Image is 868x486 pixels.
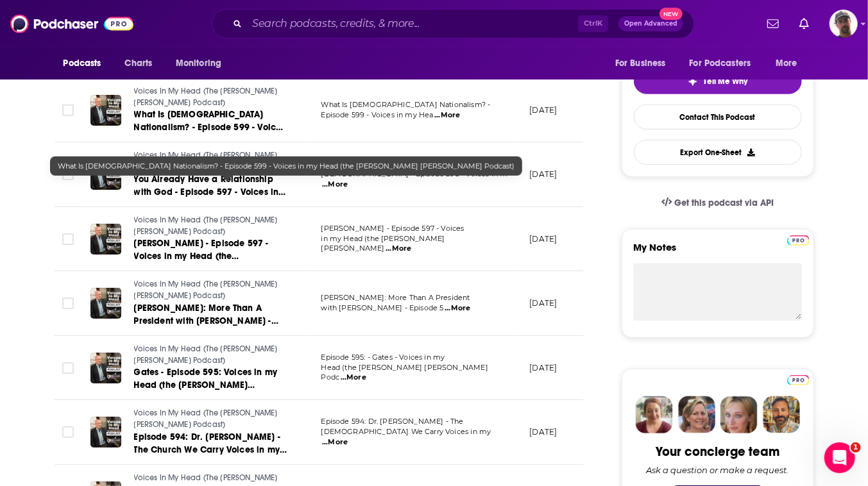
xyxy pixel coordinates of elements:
[615,54,666,72] span: For Business
[134,279,288,301] a: Voices In My Head (The [PERSON_NAME] [PERSON_NAME] Podcast)
[321,224,464,233] span: [PERSON_NAME] - Episode 597 - Voices
[445,303,470,314] span: ...More
[321,363,488,382] span: Head (the [PERSON_NAME] [PERSON_NAME] Podc
[134,173,288,199] a: You Already Have a Relationship with God - Episode 597 - Voices in my Head (the [PERSON_NAME] [PE...
[322,180,348,190] span: ...More
[703,76,747,87] span: Tell Me Why
[341,373,366,383] span: ...More
[762,13,784,35] a: Show notifications dropdown
[321,293,470,302] span: [PERSON_NAME]: More Than A President
[134,86,288,108] a: Voices In My Head (The [PERSON_NAME] [PERSON_NAME] Podcast)
[776,54,797,72] span: More
[624,21,677,27] span: Open Advanced
[634,105,802,130] a: Contact This Podcast
[634,67,802,94] button: tell me why sparkleTell Me Why
[134,237,288,263] a: [PERSON_NAME] - Episode 597 - Voices in my Head (the [PERSON_NAME] [PERSON_NAME] Podcast)
[530,169,557,180] p: [DATE]
[606,51,682,76] button: open menu
[212,9,694,38] div: Search podcasts, credits, & more...
[62,426,74,438] span: Toggle select row
[167,51,238,76] button: open menu
[62,169,74,180] span: Toggle select row
[618,16,683,31] button: Open AdvancedNew
[830,10,858,38] img: User Profile
[787,233,810,246] a: Pro website
[322,437,348,448] span: ...More
[321,303,444,312] span: with [PERSON_NAME] - Episode 5
[681,51,770,76] button: open menu
[830,10,858,38] button: Show profile menu
[117,51,160,76] a: Charts
[787,235,810,246] img: Podchaser Pro
[176,54,221,72] span: Monitoring
[434,110,460,121] span: ...More
[134,344,278,365] span: Voices In My Head (The [PERSON_NAME] [PERSON_NAME] Podcast)
[530,105,557,115] p: [DATE]
[321,110,434,119] span: Episode 599 - Voices in my Hea
[125,54,153,72] span: Charts
[690,54,751,72] span: For Podcasters
[651,187,785,219] a: Get this podcast via API
[787,375,810,385] img: Podchaser Pro
[530,297,557,308] p: [DATE]
[678,396,715,433] img: Barbara Profile
[634,140,802,165] button: Export One-Sheet
[321,100,491,109] span: What Is [DEMOGRAPHIC_DATA] Nationalism? -
[321,234,445,253] span: in my Head (the [PERSON_NAME] [PERSON_NAME]
[134,151,278,171] span: Voices In My Head (The [PERSON_NAME] [PERSON_NAME] Podcast)
[763,396,800,433] img: Jon Profile
[134,108,288,134] a: What Is [DEMOGRAPHIC_DATA] Nationalism? - Episode 599 - Voices in my Head (the [PERSON_NAME] [PER...
[10,12,133,36] img: Podchaser - Follow, Share and Rate Podcasts
[134,408,288,430] a: Voices In My Head (The [PERSON_NAME] [PERSON_NAME] Podcast)
[634,241,802,264] label: My Notes
[134,303,278,365] span: [PERSON_NAME]: More Than A President with [PERSON_NAME] - Episode 596 - Voices in my Head (the [P...
[636,396,673,433] img: Sydney Profile
[134,431,288,457] a: Episode 594: Dr. [PERSON_NAME] - The Church We Carry Voices in my Head (the [PERSON_NAME] [PERSON...
[62,233,74,245] span: Toggle select row
[578,15,608,32] span: Ctrl K
[386,244,411,254] span: ...More
[851,442,861,453] span: 1
[134,280,278,300] span: Voices In My Head (The [PERSON_NAME] [PERSON_NAME] Podcast)
[767,51,813,76] button: open menu
[64,54,101,72] span: Podcasts
[321,427,491,436] span: [DEMOGRAPHIC_DATA] We Carry Voices in my
[62,297,74,309] span: Toggle select row
[787,373,810,385] a: Pro website
[674,197,774,208] span: Get this podcast via API
[134,215,278,236] span: Voices In My Head (The [PERSON_NAME] [PERSON_NAME] Podcast)
[134,150,288,172] a: Voices In My Head (The [PERSON_NAME] [PERSON_NAME] Podcast)
[134,432,287,481] span: Episode 594: Dr. [PERSON_NAME] - The Church We Carry Voices in my Head (the [PERSON_NAME] [PERSON...
[656,444,779,460] div: Your concierge team
[530,233,557,244] p: [DATE]
[830,10,858,38] span: Logged in as cjPurdy
[530,426,557,437] p: [DATE]
[134,366,288,392] a: Gates - Episode 595: Voices in my Head (the [PERSON_NAME] [PERSON_NAME] Podcast)
[530,362,557,373] p: [DATE]
[134,367,278,403] span: Gates - Episode 595: Voices in my Head (the [PERSON_NAME] [PERSON_NAME] Podcast)
[134,238,276,287] span: [PERSON_NAME] - Episode 597 - Voices in my Head (the [PERSON_NAME] [PERSON_NAME] Podcast)
[247,13,578,34] input: Search podcasts, credits, & more...
[134,302,288,328] a: [PERSON_NAME]: More Than A President with [PERSON_NAME] - Episode 596 - Voices in my Head (the [P...
[58,162,515,171] span: What Is [DEMOGRAPHIC_DATA] Nationalism? - Episode 599 - Voices in my Head (the [PERSON_NAME] [PER...
[824,442,855,473] iframe: Intercom live chat
[134,109,285,158] span: What Is [DEMOGRAPHIC_DATA] Nationalism? - Episode 599 - Voices in my Head (the [PERSON_NAME] [PER...
[794,13,814,35] a: Show notifications dropdown
[660,8,683,20] span: New
[134,408,278,429] span: Voices In My Head (The [PERSON_NAME] [PERSON_NAME] Podcast)
[134,87,278,107] span: Voices In My Head (The [PERSON_NAME] [PERSON_NAME] Podcast)
[55,51,118,76] button: open menu
[62,362,74,374] span: Toggle select row
[720,396,758,433] img: Jules Profile
[321,417,464,426] span: Episode 594: Dr. [PERSON_NAME] - The
[62,105,74,116] span: Toggle select row
[134,344,288,366] a: Voices In My Head (The [PERSON_NAME] [PERSON_NAME] Podcast)
[134,215,288,237] a: Voices In My Head (The [PERSON_NAME] [PERSON_NAME] Podcast)
[688,76,698,87] img: tell me why sparkle
[647,465,789,475] div: Ask a question or make a request.
[321,353,445,362] span: Episode 595: - Gates - Voices in my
